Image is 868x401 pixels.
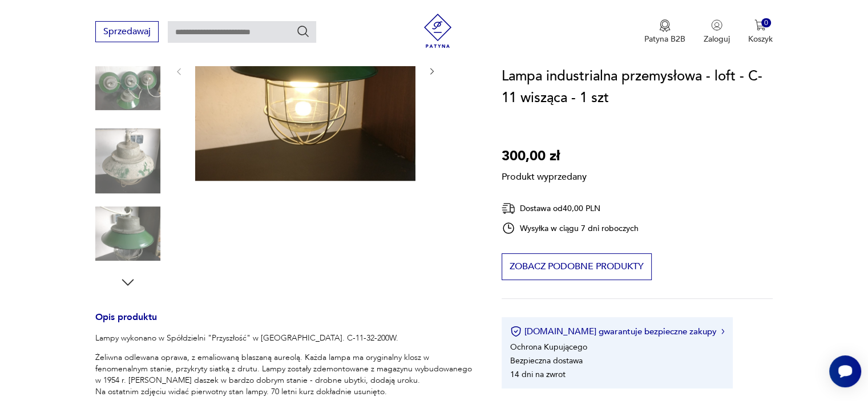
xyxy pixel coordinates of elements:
[829,355,861,387] iframe: Smartsupp widget button
[95,21,159,42] button: Sprzedawaj
[502,201,639,216] div: Dostawa od 40,00 PLN
[502,167,587,183] p: Produkt wyprzedany
[95,29,159,37] a: Sprzedawaj
[510,369,566,380] li: 14 dni na zwrot
[704,34,730,44] p: Zaloguj
[659,19,671,32] img: Ikona medalu
[95,314,474,333] h3: Opis produktu
[748,34,773,44] p: Koszyk
[502,145,587,167] p: 300,00 zł
[510,326,724,337] button: [DOMAIN_NAME] gwarantuje bezpieczne zakupy
[296,25,310,38] button: Szukaj
[754,19,766,31] img: Ikona koszyka
[502,201,515,216] img: Ikona dostawy
[421,14,455,48] img: Patyna - sklep z meblami i dekoracjami vintage
[644,34,685,44] p: Patyna B2B
[502,221,639,235] div: Wysyłka w ciągu 7 dni roboczych
[95,333,474,344] p: Lampy wykonano w Spółdzielni "Przyszłość" w [GEOGRAPHIC_DATA]. C-11-32-200W.
[748,19,773,44] button: 0Koszyk
[502,66,773,109] h1: Lampa industrialna przemysłowa - loft - C-11 wisząca - 1 szt
[704,19,730,44] button: Zaloguj
[711,19,722,31] img: Ikonka użytkownika
[721,329,725,334] img: Ikona strzałki w prawo
[502,253,652,280] button: Zobacz podobne produkty
[510,326,522,337] img: Ikona certyfikatu
[761,18,771,28] div: 0
[95,352,474,398] p: Żeliwna odlewana oprawa, z emaliowaną blaszaną aureolą. Każda lampa ma oryginalny klosz w fenomen...
[510,342,587,353] li: Ochrona Kupującego
[644,19,685,44] a: Ikona medaluPatyna B2B
[644,19,685,44] button: Patyna B2B
[510,355,583,366] li: Bezpieczna dostawa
